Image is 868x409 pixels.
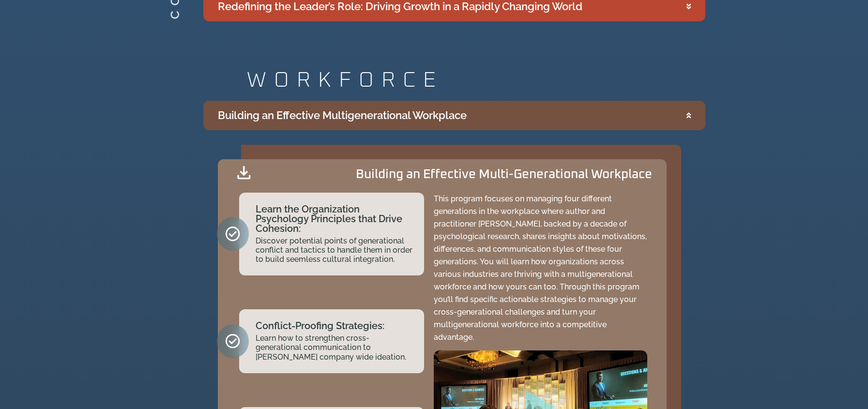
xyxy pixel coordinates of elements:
[218,107,467,123] div: Building an Effective Multigenerational Workplace
[256,236,412,264] a: Discover potential points of generational conflict and tactics to handle them in order to build s...
[256,321,414,331] h2: Conflict-Proofing Strategies:
[434,193,647,344] p: This program focuses on managing four different generations in the workplace where author and pra...
[256,204,414,233] h2: Learn the Organization Psychology Principles that Drive Cohesion:
[166,3,181,19] h2: connect.
[356,168,652,181] h2: Building an Effective Multi-Generational Workplace
[256,333,414,362] h2: Learn how to strengthen cross-generational communication to [PERSON_NAME] company wide ideation.
[247,70,705,91] h2: WORKFORCE
[203,101,705,130] summary: Building an Effective Multigenerational Workplace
